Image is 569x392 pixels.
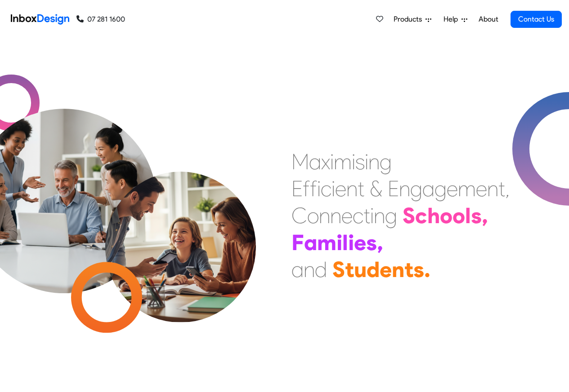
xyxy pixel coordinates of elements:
div: d [315,256,327,283]
div: g [410,175,422,202]
div: e [354,229,366,256]
div: e [380,256,392,283]
div: m [317,229,336,256]
div: n [304,256,315,283]
div: a [309,148,321,175]
div: i [317,175,321,202]
div: & [370,175,382,202]
img: parents_with_child.png [86,134,275,322]
div: g [385,202,397,229]
div: . [424,256,430,283]
div: n [487,175,498,202]
div: M [291,148,309,175]
div: n [399,175,410,202]
div: m [334,148,352,175]
div: l [342,229,348,256]
div: t [404,256,413,283]
div: s [471,202,482,229]
div: o [453,202,465,229]
div: S [403,202,415,229]
div: e [335,175,346,202]
div: s [355,148,365,175]
div: l [465,202,471,229]
div: n [368,148,380,175]
span: Help [444,14,461,25]
div: n [330,202,341,229]
div: , [505,175,510,202]
div: n [319,202,330,229]
div: s [413,256,424,283]
div: t [498,175,505,202]
a: 07 281 1600 [76,14,125,25]
div: n [374,202,385,229]
div: f [303,175,310,202]
div: S [332,256,345,283]
div: e [476,175,487,202]
div: e [341,202,353,229]
div: g [380,148,392,175]
div: i [330,148,334,175]
div: d [367,256,380,283]
a: Products [390,10,435,28]
div: a [291,256,304,283]
div: i [348,229,354,256]
div: i [332,175,335,202]
div: s [366,229,377,256]
div: i [365,148,368,175]
div: i [336,229,342,256]
div: n [392,256,404,283]
div: i [352,148,355,175]
div: t [363,202,370,229]
div: , [377,229,383,256]
div: e [447,175,458,202]
div: c [353,202,363,229]
div: c [415,202,427,229]
div: E [291,175,303,202]
div: h [427,202,440,229]
div: F [291,229,304,256]
div: c [321,175,332,202]
a: Contact Us [511,11,562,28]
div: a [304,229,317,256]
div: i [370,202,374,229]
div: x [321,148,330,175]
a: Help [440,10,471,28]
a: About [476,10,501,28]
div: f [310,175,317,202]
span: Products [394,14,426,25]
div: , [482,202,488,229]
div: Maximising Efficient & Engagement, Connecting Schools, Families, and Students. [291,148,510,283]
div: g [435,175,447,202]
div: m [458,175,476,202]
div: u [354,256,367,283]
div: C [291,202,307,229]
div: t [345,256,354,283]
div: t [358,175,364,202]
div: o [307,202,319,229]
div: a [422,175,435,202]
div: E [388,175,399,202]
div: n [346,175,358,202]
div: o [440,202,453,229]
